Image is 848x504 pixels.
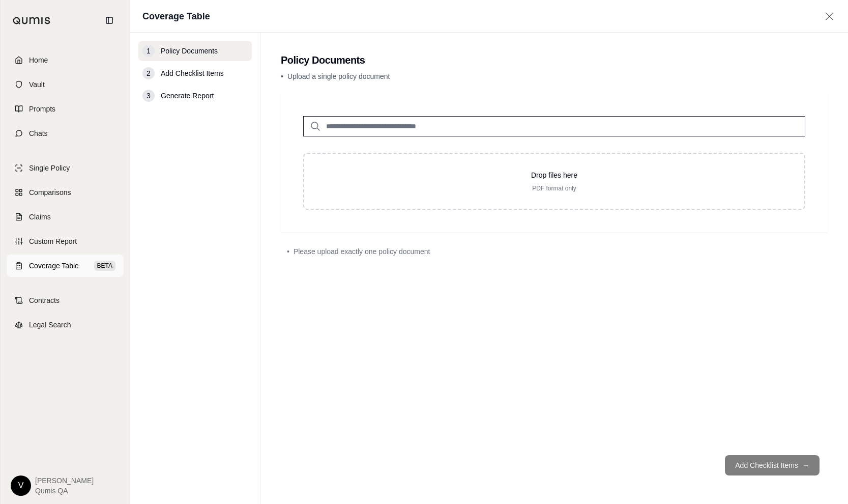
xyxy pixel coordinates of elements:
a: Coverage TableBETA [7,255,124,277]
span: Add Checklist Items [161,68,224,78]
span: Qumis QA [35,486,94,496]
a: Legal Search [7,314,124,336]
span: [PERSON_NAME] [35,475,94,486]
span: Custom Report [29,236,77,246]
span: • [287,246,289,257]
span: • [281,72,283,80]
span: Chats [29,128,48,138]
p: PDF format only [320,184,788,192]
span: Contracts [29,295,60,305]
div: 3 [142,90,155,102]
span: Claims [29,212,51,222]
span: Legal Search [29,320,71,330]
a: Comparisons [7,181,124,204]
div: 2 [142,67,155,79]
a: Vault [7,73,124,96]
a: Contracts [7,289,124,312]
a: Chats [7,122,124,145]
span: Home [29,55,48,65]
a: Single Policy [7,157,124,179]
button: Collapse sidebar [101,12,118,29]
h2: Policy Documents [281,53,828,67]
img: Qumis Logo [13,17,51,24]
span: Generate Report [161,91,214,101]
span: Please upload exactly one policy document [294,246,430,257]
h1: Coverage Table [142,9,210,23]
a: Prompts [7,98,124,120]
p: Drop files here [320,170,788,180]
div: V [11,475,31,496]
span: Vault [29,79,45,90]
a: Home [7,49,124,71]
span: Single Policy [29,163,70,173]
span: Coverage Table [29,261,79,271]
span: Upload a single policy document [287,72,390,80]
a: Custom Report [7,230,124,253]
span: Comparisons [29,187,71,198]
span: BETA [94,261,115,271]
span: Prompts [29,104,55,114]
div: 1 [142,45,155,57]
a: Claims [7,206,124,228]
span: Policy Documents [161,46,218,56]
